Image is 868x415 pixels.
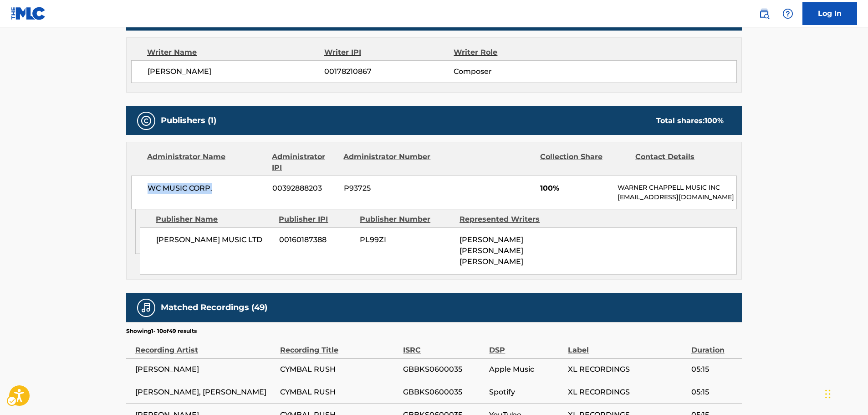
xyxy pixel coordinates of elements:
div: Contact Details [635,151,724,173]
div: Administrator Name [147,151,265,173]
div: DSP [489,335,563,356]
span: [PERSON_NAME] [148,66,324,77]
h5: Publishers (1) [161,115,216,126]
div: Total shares: [656,115,724,126]
span: [PERSON_NAME], [PERSON_NAME] [135,387,276,398]
div: Administrator Number [343,151,432,173]
span: CYMBAL RUSH [280,364,398,375]
span: XL RECORDINGS [568,364,686,375]
p: Showing 1 - 10 of 49 results [126,327,197,335]
a: Log In [802,2,857,25]
span: [PERSON_NAME] [PERSON_NAME] [PERSON_NAME] [460,235,523,266]
img: Publishers [141,115,152,126]
span: Spotify [489,387,563,398]
iframe: Hubspot Iframe [822,371,868,415]
div: Publisher IPI [279,214,353,225]
div: Publisher Name [156,214,272,225]
span: Apple Music [489,364,563,375]
span: GBBKS0600035 [403,387,485,398]
span: [PERSON_NAME] [135,364,276,375]
div: Writer Role [454,47,572,58]
div: Administrator IPI [272,151,337,173]
span: WC MUSIC CORP. [148,183,266,194]
span: Composer [454,66,572,77]
div: Chat Widget [822,371,868,415]
div: Duration [691,335,737,356]
p: WARNER CHAPPELL MUSIC INC [618,183,736,192]
img: Matched Recordings [141,302,152,313]
h5: Matched Recordings (49) [161,302,267,313]
div: Label [568,335,686,356]
span: 100% [540,183,611,194]
span: 100 % [705,116,724,125]
span: 05:15 [691,364,737,375]
span: PL99ZI [360,234,453,245]
span: CYMBAL RUSH [280,387,398,398]
img: search [759,8,770,19]
div: Writer IPI [324,47,454,58]
span: P93725 [344,183,432,194]
span: GBBKS0600035 [403,364,485,375]
span: 00178210867 [324,66,454,77]
img: MLC Logo [11,7,46,20]
div: Drag [825,380,831,408]
div: Recording Title [280,335,398,356]
span: XL RECORDINGS [568,387,686,398]
span: 05:15 [691,387,737,398]
span: [PERSON_NAME] MUSIC LTD [156,234,272,245]
div: Writer Name [147,47,324,58]
span: 00392888203 [272,183,337,194]
div: Publisher Number [360,214,453,225]
img: help [782,8,793,19]
div: Recording Artist [135,335,276,356]
span: 00160187388 [279,234,353,245]
div: ISRC [403,335,485,356]
div: Collection Share [540,151,628,173]
div: Represented Writers [460,214,552,225]
p: [EMAIL_ADDRESS][DOMAIN_NAME] [618,192,736,202]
